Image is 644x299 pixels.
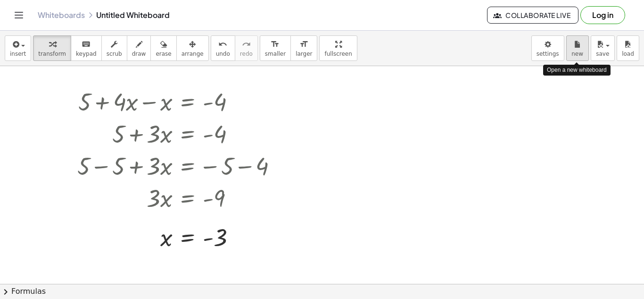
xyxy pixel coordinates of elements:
[150,35,176,61] button: erase
[242,39,251,50] i: redo
[531,35,564,61] button: settings
[271,39,280,50] i: format_size
[487,7,578,24] button: Collaborate Live
[10,51,26,57] span: insert
[211,35,235,61] button: undoundo
[5,35,31,61] button: insert
[265,51,286,57] span: smaller
[299,39,308,50] i: format_size
[156,51,171,57] span: erase
[76,51,97,57] span: keypad
[296,51,312,57] span: larger
[235,35,258,61] button: redoredo
[176,35,209,61] button: arrange
[132,51,146,57] span: draw
[319,35,357,61] button: fullscreen
[324,51,352,57] span: fullscreen
[38,10,85,20] a: Whiteboards
[571,51,583,57] span: new
[101,35,127,61] button: scrub
[33,35,71,61] button: transform
[617,35,639,61] button: load
[218,39,227,50] i: undo
[182,51,204,57] span: arrange
[622,51,634,57] span: load
[495,11,570,19] span: Collaborate Live
[543,65,611,76] div: Open a new whiteboard
[38,51,66,57] span: transform
[216,51,230,57] span: undo
[82,39,91,50] i: keyboard
[107,51,122,57] span: scrub
[537,51,559,57] span: settings
[127,35,151,61] button: draw
[580,6,625,24] button: Log in
[596,51,609,57] span: save
[591,35,615,61] button: save
[260,35,291,61] button: format_sizesmaller
[240,51,253,57] span: redo
[71,35,102,61] button: keyboardkeypad
[290,35,317,61] button: format_sizelarger
[11,8,26,23] button: Toggle navigation
[566,35,589,61] button: new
